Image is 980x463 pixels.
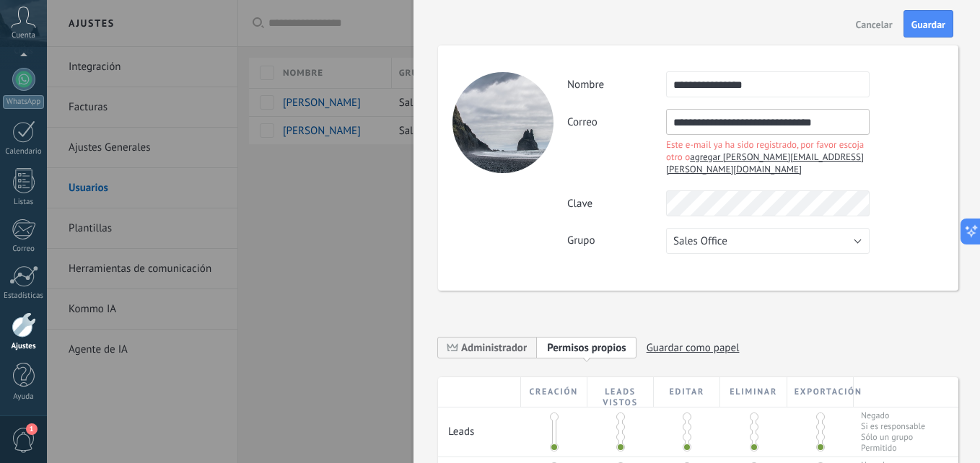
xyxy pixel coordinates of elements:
span: Sólo un grupo [861,432,925,443]
div: Ajustes [3,342,45,351]
span: Guardar [911,19,945,30]
span: agregar [PERSON_NAME][EMAIL_ADDRESS][PERSON_NAME][DOMAIN_NAME] [666,151,864,175]
div: WhatsApp [3,95,44,109]
label: Correo [567,115,666,129]
label: Nombre [567,78,666,92]
div: Leads vistos [587,377,654,407]
span: Add new role [537,336,636,358]
div: Calendario [3,147,45,156]
div: Creación [521,377,587,407]
div: Editar [654,377,720,407]
div: Exportación [787,377,854,407]
div: Ayuda [3,392,45,402]
button: Sales Office [666,228,870,254]
button: Cancelar [850,12,898,35]
div: Este e-mail ya ha sido registrado, por favor escoja otro o [666,138,870,175]
span: 1 [26,423,38,435]
span: Guardar como papel [647,337,740,359]
label: Grupo [567,234,666,247]
div: Correo [3,244,45,254]
span: Permitido [861,443,925,454]
span: Cuenta [12,31,35,40]
span: Administrador [438,336,537,358]
div: Estadísticas [3,291,45,301]
div: Leads [438,407,521,446]
span: Permisos propios [547,341,626,355]
span: Administrador [461,341,527,355]
span: Cancelar [856,19,893,30]
span: Si es responsable [861,421,925,432]
span: Sales Office [673,234,727,248]
span: Negado [861,410,925,421]
div: Eliminar [720,377,787,407]
div: Listas [3,198,45,207]
label: Clave [567,197,666,211]
button: Guardar [904,10,953,38]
